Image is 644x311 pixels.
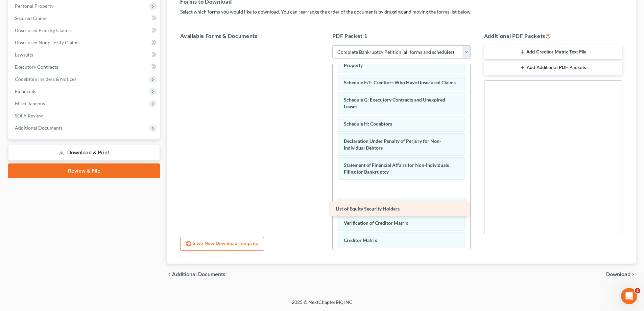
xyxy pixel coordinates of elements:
[180,8,622,15] p: Select which forms you would like to download. You can rearrange the order of the documents by dr...
[8,145,160,161] a: Download & Print
[336,206,400,212] span: List of Equity Security Holders
[15,76,76,82] span: Codebtors Insiders & Notices
[15,125,63,131] span: Additional Documents
[606,272,636,277] button: Download chevron_right
[344,138,441,151] span: Declaration Under Penalty of Perjury for Non-Individual Debtors
[332,32,471,40] h5: PDF Packet 1
[180,32,318,40] h5: Available Forms & Documents
[15,64,58,70] span: Executory Contracts
[15,27,71,33] span: Unsecured Priority Claims
[344,237,377,243] span: Creditor Matrix
[167,272,225,277] a: chevron_left Additional Documents
[484,45,622,60] button: Add Creditor Matrix Text File
[344,162,449,175] span: Statement of Financial Affairs for Non-Individuals Filing for Bankruptcy
[15,101,45,106] span: Miscellaneous
[9,61,160,73] a: Executory Contracts
[9,37,160,49] a: Unsecured Nonpriority Claims
[344,121,392,127] span: Schedule H: Codebtors
[15,3,53,9] span: Personal Property
[630,272,636,277] i: chevron_right
[9,110,160,122] a: SOFA Review
[167,272,172,277] i: chevron_left
[635,288,640,293] span: 2
[15,40,79,45] span: Unsecured Nonpriority Claims
[621,288,637,304] iframe: Intercom live chat
[9,24,160,37] a: Unsecured Priority Claims
[484,61,622,75] button: Add Additional PDF Packets
[9,49,160,61] a: Lawsuits
[484,32,622,40] h5: Additional PDF Packets
[344,97,445,109] span: Schedule G: Executory Contracts and Unexpired Leases
[344,80,456,85] span: Schedule E/F: Creditors Who Have Unsecured Claims
[15,88,36,94] span: Financials
[15,113,43,118] span: SOFA Review
[606,272,630,277] span: Download
[8,163,160,178] a: Review & File
[344,220,408,226] span: Verification of Creditor Matrix
[9,12,160,24] a: Secured Claims
[129,299,515,311] div: 2025 © NextChapterBK, INC
[15,52,33,58] span: Lawsuits
[172,272,225,277] span: Additional Documents
[15,15,47,21] span: Secured Claims
[180,237,264,251] button: Save New Download Template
